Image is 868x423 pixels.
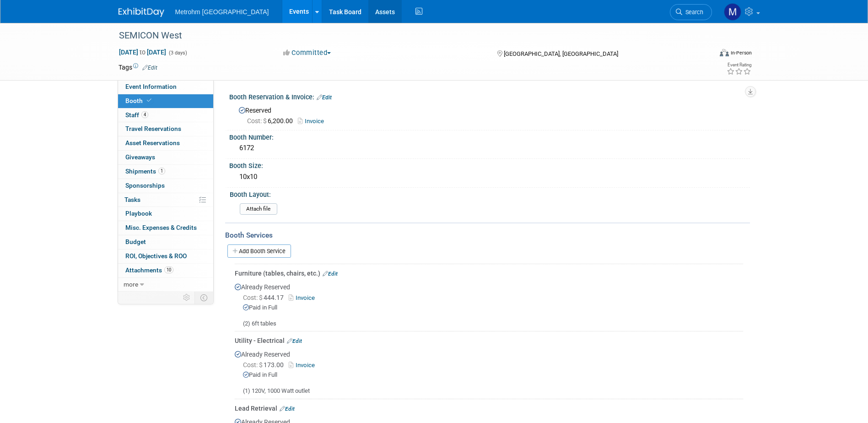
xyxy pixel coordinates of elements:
div: (1) 120V, 1000 Watt outlet [235,380,743,396]
div: Event Format [658,48,752,61]
a: Edit [323,271,338,277]
img: Format-Inperson.png [720,49,729,56]
span: Shipments [125,168,165,175]
a: Edit [142,65,157,71]
span: 444.17 [243,294,287,301]
span: (3 days) [168,50,187,56]
span: [DATE] [DATE] [119,48,167,56]
span: Cost: $ [247,117,268,125]
div: Already Reserved [235,345,743,396]
a: Edit [317,94,332,101]
span: more [124,281,138,288]
div: Booth Size: [229,159,750,170]
span: ROI, Objectives & ROO [125,252,187,260]
a: Search [670,4,712,20]
span: 4 [141,111,148,118]
span: Playbook [125,210,152,217]
span: Event Information [125,83,177,90]
button: Committed [280,48,334,58]
span: Travel Reservations [125,125,181,132]
span: Search [682,9,703,16]
span: Cost: $ [243,361,264,369]
a: ROI, Objectives & ROO [118,249,213,263]
a: Edit [287,338,302,344]
td: Toggle Event Tabs [194,292,213,304]
span: Sponsorships [125,182,165,189]
div: SEMICON West [116,27,698,44]
a: more [118,278,213,292]
div: (2) 6ft tables [235,312,743,328]
div: Paid in Full [243,304,743,312]
div: Furniture (tables, chairs, etc.) [235,269,743,278]
span: Giveaways [125,153,155,161]
span: 1 [158,168,165,174]
span: Budget [125,238,146,245]
a: Booth [118,94,213,108]
span: 173.00 [243,361,287,369]
a: Edit [280,406,295,412]
span: to [138,49,147,56]
td: Personalize Event Tab Strip [179,292,195,304]
div: Booth Number: [229,130,750,142]
span: Staff [125,111,148,119]
a: Budget [118,235,213,249]
a: Tasks [118,193,213,207]
div: Lead Retrieval [235,404,743,413]
div: Booth Reservation & Invoice: [229,90,750,102]
a: Add Booth Service [227,244,291,258]
span: Misc. Expenses & Credits [125,224,197,231]
div: Paid in Full [243,371,743,380]
a: Invoice [298,118,329,125]
i: Booth reservation complete [147,98,151,103]
td: Tags [119,63,157,72]
a: Giveaways [118,151,213,164]
a: Sponsorships [118,179,213,193]
div: In-Person [730,49,752,56]
a: Invoice [289,362,318,369]
span: Tasks [124,196,140,203]
img: Michelle Simoes [724,3,741,21]
span: Booth [125,97,153,104]
a: Event Information [118,80,213,94]
div: Already Reserved [235,278,743,328]
span: Attachments [125,266,173,274]
div: Utility - Electrical [235,336,743,345]
span: 6,200.00 [247,117,297,125]
span: Cost: $ [243,294,264,301]
div: Booth Services [225,230,750,240]
div: 10x10 [236,170,743,184]
span: Metrohm [GEOGRAPHIC_DATA] [175,8,269,16]
div: 6172 [236,141,743,155]
div: Reserved [236,103,743,126]
img: ExhibitDay [119,8,164,17]
a: Shipments1 [118,165,213,179]
a: Staff4 [118,108,213,122]
a: Playbook [118,207,213,221]
a: Attachments10 [118,264,213,277]
a: Invoice [289,294,318,301]
div: Event Rating [727,63,751,67]
span: Asset Reservations [125,139,180,146]
a: Misc. Expenses & Credits [118,221,213,235]
span: 10 [164,266,173,273]
a: Travel Reservations [118,122,213,136]
a: Asset Reservations [118,136,213,150]
div: Booth Layout: [230,188,746,199]
span: [GEOGRAPHIC_DATA], [GEOGRAPHIC_DATA] [504,50,618,57]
